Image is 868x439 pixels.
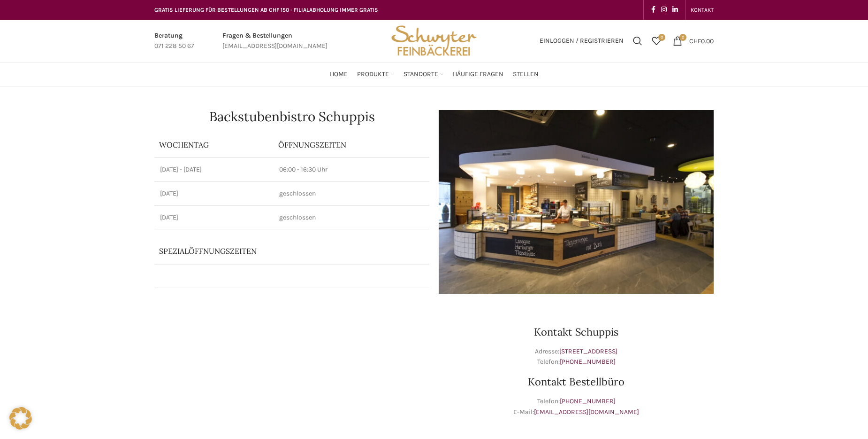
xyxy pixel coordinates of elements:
[691,7,714,13] span: KONTAKT
[357,70,389,79] span: Produkte
[628,31,647,50] a: Suchen
[150,65,718,84] div: Main navigation
[513,65,539,84] a: Stellen
[160,213,268,222] p: [DATE]
[647,31,666,50] div: Meine Wunschliste
[689,37,714,45] bdi: 0.00
[279,165,424,174] p: 06:00 - 16:30 Uhr
[453,65,503,84] a: Häufige Fragen
[689,37,701,45] span: CHF
[453,70,503,79] span: Häufige Fragen
[154,7,378,13] span: GRATIS LIEFERUNG FÜR BESTELLUNGEN AB CHF 150 - FILIALABHOLUNG IMMER GRATIS
[160,189,268,198] p: [DATE]
[279,213,424,222] p: geschlossen
[439,327,714,337] h3: Kontakt Schuppis
[658,34,665,41] span: 0
[160,165,268,174] p: [DATE] - [DATE]
[222,31,327,52] a: Infobox link
[647,31,666,50] a: 0
[330,65,348,84] a: Home
[404,65,443,84] a: Standorte
[154,110,429,123] h1: Backstubenbistro Schuppis
[439,396,714,417] p: Telefon: E-Mail:
[560,358,616,366] a: [PHONE_NUMBER]
[404,70,438,79] span: Standorte
[540,38,624,44] span: Einloggen / Registrieren
[388,20,480,62] img: Bäckerei Schwyter
[679,34,686,41] span: 0
[330,70,348,79] span: Home
[159,246,379,256] p: Spezialöffnungszeiten
[278,140,425,150] p: ÖFFNUNGSZEITEN
[159,140,269,150] p: Wochentag
[439,346,714,368] p: Adresse: Telefon:
[357,65,394,84] a: Produkte
[535,31,628,50] a: Einloggen / Registrieren
[154,31,194,52] a: Infobox link
[439,376,714,387] h3: Kontakt Bestellbüro
[513,70,539,79] span: Stellen
[670,3,681,16] a: Linkedin social link
[668,31,718,50] a: 0 CHF0.00
[534,408,639,416] a: [EMAIL_ADDRESS][DOMAIN_NAME]
[279,189,424,198] p: geschlossen
[388,36,480,44] a: Site logo
[560,397,616,405] a: [PHONE_NUMBER]
[686,0,718,19] div: Secondary navigation
[658,3,670,16] a: Instagram social link
[648,3,658,16] a: Facebook social link
[559,347,617,355] a: [STREET_ADDRESS]
[691,0,714,19] a: KONTAKT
